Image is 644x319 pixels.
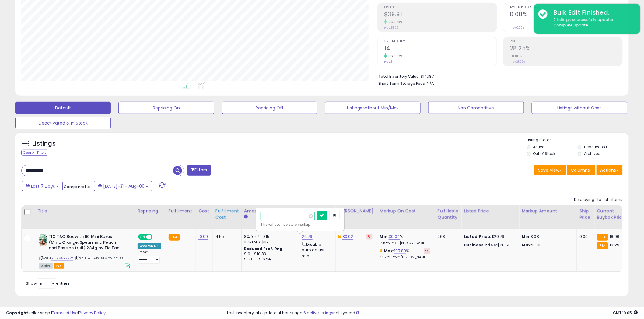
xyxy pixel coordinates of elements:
[610,242,620,248] span: 19.29
[554,22,588,28] u: Complete Update
[534,165,566,175] button: Save View
[51,256,73,261] a: B01K85YZZW
[6,310,106,316] div: seller snap | |
[261,221,340,228] div: This will override store markup
[464,208,516,214] div: Listed Price
[597,234,608,241] small: FBA
[571,167,590,173] span: Columns
[380,255,430,259] p: 36.23% Profit [PERSON_NAME]
[597,208,628,221] div: Current Buybox Price
[244,208,297,214] div: Amazon Fees
[584,144,607,149] label: Deactivated
[37,208,132,214] div: Title
[389,234,400,240] a: 30.04
[31,183,55,189] span: Last 7 Days
[244,239,295,245] div: 15% for > $15
[139,235,146,240] span: ON
[464,234,492,239] b: Listed Price:
[522,208,574,214] div: Markup Amount
[39,234,130,268] div: ASIN:
[426,249,429,252] i: Revert to store-level Max Markup
[597,242,608,249] small: FBA
[510,6,622,9] span: Avg. Buybox Share
[464,242,497,248] b: Business Price:
[464,234,514,239] div: $20.79
[438,208,459,221] div: Fulfillable Quantity
[380,234,389,239] b: Min:
[215,234,237,239] div: 4.55
[64,184,92,190] span: Compared to:
[384,248,394,254] b: Max:
[152,235,161,240] span: OFF
[198,234,208,240] a: 10.09
[49,234,123,252] b: TIC TAC Box with 60 Mini Boxes (Mint, Orange, Spearmint, Peach and Passion fruit) 234g by Tic Tac
[438,234,457,239] div: 268
[522,242,532,248] strong: Max:
[387,54,403,58] small: 366.67%
[533,144,544,149] label: Active
[138,243,161,249] div: Amazon AI *
[380,249,382,253] i: This overrides the store level max markup for this listing
[380,234,430,245] div: %
[15,102,111,114] button: Default
[6,310,28,316] strong: Copyright
[427,81,434,86] span: N/A
[169,208,193,214] div: Fulfillment
[22,181,63,191] button: Last 7 Days
[380,241,430,245] p: 14.58% Profit [PERSON_NAME]
[510,54,522,58] small: 0.00%
[325,102,421,114] button: Listings without Min/Max
[94,181,152,191] button: [DATE]-31 - Aug-06
[567,165,596,175] button: Columns
[74,256,123,261] span: | SKU: Euro.42.34.8.03.77433
[579,208,592,221] div: Ship Price
[338,208,375,214] div: [PERSON_NAME]
[304,310,334,316] a: 6 active listings
[244,257,295,262] div: $15.01 - $16.24
[610,234,620,239] span: 18.96
[510,40,622,43] span: ROI
[532,102,627,114] button: Listings without Cost
[79,310,106,316] a: Privacy Policy
[533,151,555,156] label: Out of Stock
[384,40,497,43] span: Ordered Items
[387,20,403,24] small: 366.78%
[169,234,180,241] small: FBA
[579,234,590,239] div: 0.00
[54,263,64,269] span: FBA
[52,310,78,316] a: Terms of Use
[198,208,210,214] div: Cost
[380,208,432,214] div: Markup on Cost
[464,242,514,248] div: $20.58
[522,234,531,239] strong: Min:
[39,263,53,269] span: All listings currently available for purchase on Amazon
[527,137,629,143] p: Listing States:
[187,165,211,176] button: Filters
[138,250,161,264] div: Preset:
[597,165,623,175] button: Actions
[428,102,524,114] button: Non Competitive
[244,252,295,257] div: $10 - $10.83
[302,234,313,240] a: 20.79
[510,11,622,19] h2: 0.00%
[378,74,420,79] b: Total Inventory Value:
[574,197,623,203] div: Displaying 1 to 1 of 1 items
[378,72,618,80] li: $14,187
[39,234,47,246] img: 51l88KEBYkL._SL40_.jpg
[384,11,497,19] h2: $39.91
[215,208,239,221] div: Fulfillment Cost
[342,234,353,240] a: 30.02
[380,248,430,259] div: %
[378,81,426,86] b: Short Term Storage Fees:
[138,208,163,214] div: Repricing
[103,183,145,189] span: [DATE]-31 - Aug-06
[368,235,371,238] i: Revert to store-level Dynamic Max Price
[26,280,70,286] span: Show: entries
[227,310,638,316] div: Last InventoryLab Update: 4 hours ago, not synced.
[510,26,524,29] small: Prev: 0.00%
[244,214,248,220] small: Amazon Fees.
[244,246,284,251] b: Reduced Prof. Rng.
[15,117,111,129] button: Deactivated & In Stock
[222,102,317,114] button: Repricing Off
[510,45,622,53] h2: 28.25%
